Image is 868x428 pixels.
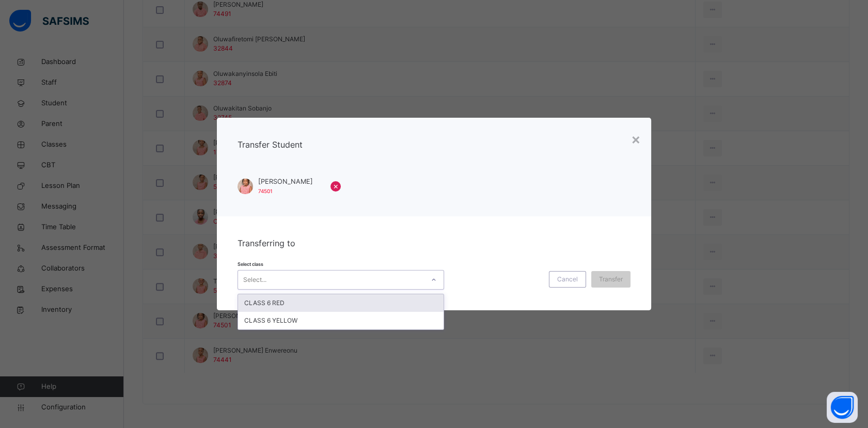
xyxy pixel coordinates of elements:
span: Transferring to [238,238,295,248]
span: × [333,180,339,192]
span: Select class [238,261,263,267]
span: Transfer Student [238,139,303,150]
span: [PERSON_NAME] [258,177,320,186]
div: Select... [243,270,266,290]
span: Cancel [557,275,578,284]
span: 74501 [258,188,273,194]
span: Transfer [599,275,623,284]
button: Open asap [827,392,858,423]
div: CLASS 6 RED [238,294,444,312]
div: CLASS 6 YELLOW [238,312,444,329]
div: × [631,128,641,150]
